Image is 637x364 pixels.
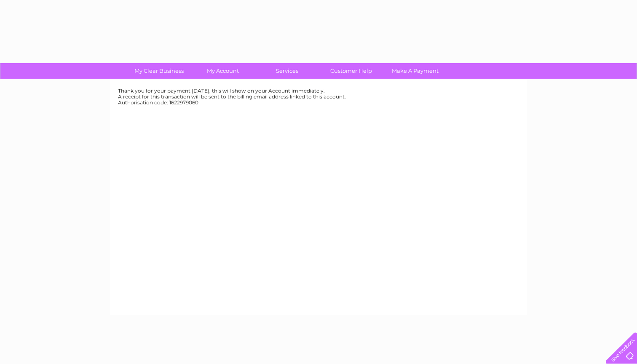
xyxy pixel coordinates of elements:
a: Make A Payment [380,63,450,79]
a: My Account [188,63,258,79]
a: Customer Help [316,63,386,79]
a: Services [252,63,322,79]
a: My Clear Business [124,63,194,79]
div: A receipt for this transaction will be sent to the billing email address linked to this account. [118,94,519,100]
div: Authorisation code: 1622979060 [118,100,519,106]
div: Thank you for your payment [DATE], this will show on your Account immediately. [118,88,519,94]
